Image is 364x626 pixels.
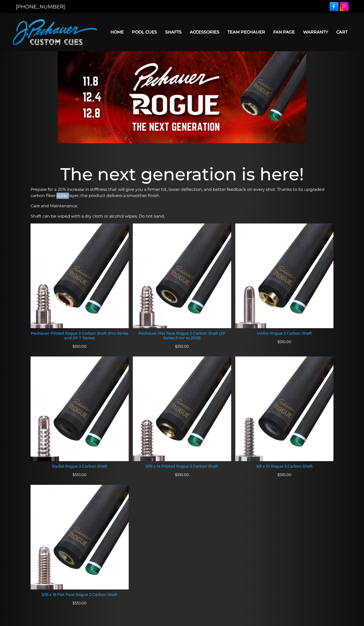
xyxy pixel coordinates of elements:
[72,472,75,477] span: $
[31,356,129,472] a: Radial Rogue 2 Carbon Shaft Radial Rogue 2 Carbon Shaft
[235,464,334,469] div: 3/8 x 10 Rogue 2 Carbon Shaft
[133,223,231,344] a: Pechauer Flat Face Rogue 2 Carbon Shaft (JP Series Prior to 2025) Pechauer Flat Face Rogue 2 Carb...
[235,223,334,328] img: Uniloc Rogue 2 Carbon Shaft
[133,464,231,469] div: 5/16 x 14 Piloted Rogue 2 Carbon Shaft
[31,464,129,469] div: Radial Rogue 2 Carbon Shaft
[31,203,334,209] p: Care and Maintenance:
[31,213,334,219] p: Shaft can be wiped with a dry cloth or alcohol wipes. Do not sand.
[133,331,231,340] div: Pechauer Flat Face Rogue 2 Carbon Shaft (JP Series Prior to 2025)
[175,344,189,349] span: 510.00
[223,25,269,39] a: Team Pechauer
[13,19,97,45] img: Pechauer Custom Cues
[31,164,334,184] h1: The next generation is here!
[277,472,292,477] span: 510.00
[72,344,75,349] span: $
[235,356,334,472] a: 3/8 x 10 Rogue 2 Carbon Shaft 3/8 x 10 Rogue 2 Carbon Shaft
[175,472,189,477] span: 510.00
[299,25,332,39] a: Warranty
[106,25,128,39] a: Home
[31,485,129,600] a: 5/16 x 18 Flat Face Rogue 2 Carbon Shaft 5/16 x 18 Flat Face Rogue 2 Carbon Shaft
[72,472,87,477] span: 510.00
[31,356,129,461] img: Radial Rogue 2 Carbon Shaft
[72,601,75,605] span: $
[72,344,87,349] span: 510.00
[31,593,129,597] div: 5/16 x 18 Flat Face Rogue 2 Carbon Shaft
[277,472,280,477] span: $
[31,331,129,340] div: Pechauer Piloted Rogue 2 Carbon Shaft (Pro Series and JP-T Series)
[332,25,352,39] a: Cart
[186,25,223,39] a: Accessories
[269,25,299,39] a: Fan Page
[16,4,65,10] a: [PHONE_NUMBER]
[133,223,231,328] img: Pechauer Flat Face Rogue 2 Carbon Shaft (JP Series Prior to 2025)
[277,339,280,344] span: $
[175,472,177,477] span: $
[133,356,231,461] img: 5/16 x 14 Piloted Rogue 2 Carbon Shaft
[133,356,231,472] a: 5/16 x 14 Piloted Rogue 2 Carbon Shaft 5/16 x 14 Piloted Rogue 2 Carbon Shaft
[235,223,334,339] a: Uniloc Rogue 2 Carbon Shaft Uniloc Rogue 2 Carbon Shaft
[31,223,129,328] img: Pechauer Piloted Rogue 2 Carbon Shaft (Pro Series and JP-T Series)
[235,331,334,336] div: Uniloc Rogue 2 Carbon Shaft
[235,356,334,461] img: 3/8 x 10 Rogue 2 Carbon Shaft
[128,25,161,39] a: Pool Cues
[31,223,129,344] a: Pechauer Piloted Rogue 2 Carbon Shaft (Pro Series and JP-T Series) Pechauer Piloted Rogue 2 Carbo...
[161,25,186,39] a: Shafts
[31,186,334,199] p: Prepare for a 20% increase in stiffness that will give you a firmer hit, lower deflection, and be...
[72,601,87,605] span: 510.00
[277,339,292,344] span: 510.00
[175,344,177,349] span: $
[31,485,129,589] img: 5/16 x 18 Flat Face Rogue 2 Carbon Shaft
